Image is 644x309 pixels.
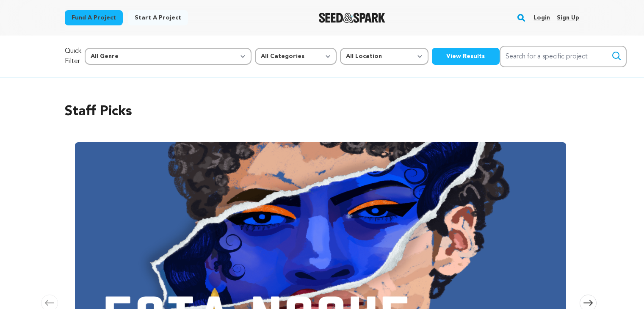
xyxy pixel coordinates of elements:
[65,102,580,122] h2: Staff Picks
[500,46,627,67] input: Search for a specific project
[65,46,81,66] p: Quick Filter
[432,48,500,65] button: View Results
[65,10,123,25] a: Fund a project
[128,10,188,25] a: Start a project
[319,13,385,23] a: Seed&Spark Homepage
[533,11,550,25] a: Login
[319,13,385,23] img: Seed&Spark Logo Dark Mode
[557,11,579,25] a: Sign up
